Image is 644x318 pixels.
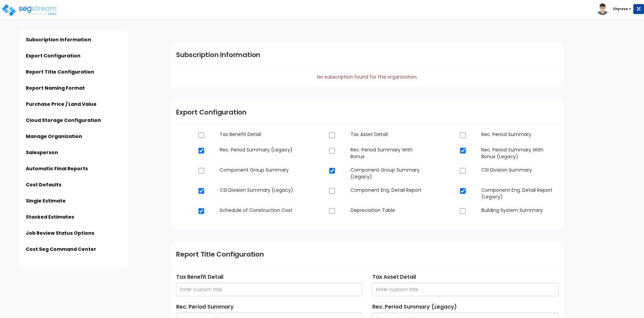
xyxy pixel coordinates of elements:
[26,52,80,59] a: Export Configuration
[345,146,433,160] dd: Rec. Period Summary With Bonus
[372,303,558,311] label: Rec. Period Summary (Legacy)
[176,273,362,281] label: Tax Benefit Detail
[215,187,302,193] dd: CSI Division Summary (Legacy)
[26,214,74,220] a: Stacked Estimates
[345,131,433,138] dd: Tax Asset Detail
[215,146,302,153] dd: Rec. Period Summary (Legacy)
[1,3,58,17] img: logo_pro_r.png
[613,6,628,11] b: Zhyrese
[26,181,61,188] a: Cost Defaults
[176,283,362,296] input: Enter custom title
[176,249,558,259] h1: Report Title Configuration
[215,131,302,138] dd: Tax Benefit Detail
[476,167,563,173] dd: CSI Division Summary
[345,207,433,214] dd: Depreciation Table
[317,74,418,80] span: No subscription found for this organization.
[26,133,82,140] a: Manage Organization
[215,167,302,173] dd: Component Group Summary
[176,107,558,117] h1: Export Configuration
[345,167,433,180] dd: Component Group Summary (Legacy)
[26,85,85,91] a: Report Naming Format
[176,50,558,60] h1: Subscription Information
[26,197,66,204] a: Single Estimate
[26,165,88,172] a: Automatic Final Reports
[176,303,362,311] label: Rec. Period Summary
[26,101,97,107] a: Purchase Price / Land Value
[476,187,563,200] dd: Component Eng. Detail Report (Legacy)
[26,117,101,124] a: Cloud Storage Configuration
[345,187,433,193] dd: Component Eng. Detail Report
[26,36,91,43] a: Subscription Information
[476,131,563,138] dd: Rec. Period Summary
[597,3,608,15] img: avatar.png
[26,149,58,156] a: Salesperson
[26,230,94,236] a: Job Review Status Options
[476,146,563,160] dd: Rec. Period Summary With Bonus (Legacy)
[372,283,558,296] input: Enter custom title
[26,246,96,253] a: Cost Seg Command Center
[26,69,94,75] a: Report Title Configuration
[215,207,302,214] dd: Schedule of Construction Cost
[372,273,558,281] label: Tax Asset Detail
[476,207,563,214] dd: Building System Summary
